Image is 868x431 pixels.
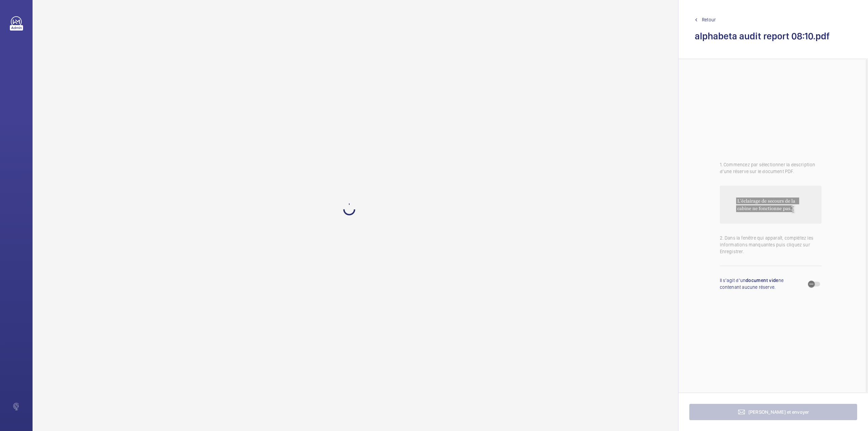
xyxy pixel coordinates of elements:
p: Il s’agit d’un ne contenant aucune réserve. [720,277,805,291]
button: [PERSON_NAME] et envoyer [689,404,857,420]
span: [PERSON_NAME] et envoyer [748,409,809,415]
a: Retour [695,16,852,23]
span: Retour [702,16,716,23]
p: 1. Commencez par sélectionner la description d’une réserve sur le document PDF. [720,161,822,175]
p: 2. Dans la fenêtre qui apparaît, complétez les informations manquantes puis cliquez sur Enregistrer. [720,235,822,255]
strong: document vide [746,278,778,283]
img: audit-report-lines-placeholder.png [720,186,822,224]
h2: alphabeta audit report 08:10.pdf [695,30,852,42]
